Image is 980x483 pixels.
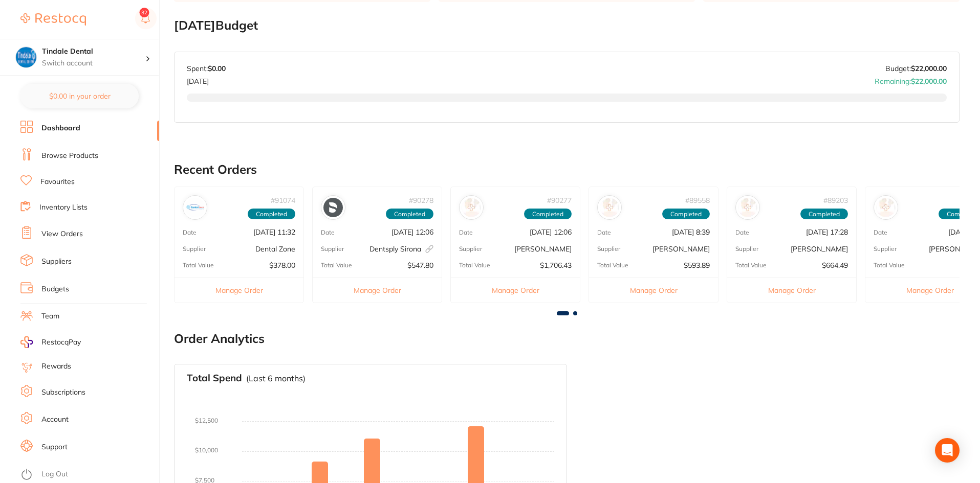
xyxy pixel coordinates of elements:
[672,228,710,236] p: [DATE] 8:39
[39,202,88,213] a: Inventory Lists
[41,387,85,398] a: Subscriptions
[885,64,947,73] p: Budget:
[271,196,295,204] p: # 91074
[540,261,572,269] p: $1,706.43
[391,228,433,236] p: [DATE] 12:06
[911,77,947,86] strong: $22,000.00
[652,245,710,253] p: [PERSON_NAME]
[269,261,295,269] p: $378.00
[459,245,482,252] p: Supplier
[874,262,905,269] p: Total Value
[597,262,628,269] p: Total Value
[41,442,68,452] a: Support
[42,58,145,68] p: Switch account
[735,245,758,252] p: Supplier
[685,196,710,204] p: # 89558
[735,229,749,236] p: Date
[876,198,896,217] img: Adam Dental
[874,229,887,236] p: Date
[187,373,242,384] h3: Total Spend
[806,228,848,236] p: [DATE] 17:28
[735,262,767,269] p: Total Value
[409,196,433,204] p: # 90278
[823,196,848,204] p: # 89203
[935,438,960,463] div: Open Intercom Messenger
[20,84,139,108] button: $0.00 in your order
[248,209,295,220] span: Completed
[462,198,481,217] img: Henry Schein Halas
[822,261,848,269] p: $664.49
[175,278,303,303] button: Manage Order
[20,467,156,483] button: Log Out
[791,245,848,253] p: [PERSON_NAME]
[174,163,960,177] h2: Recent Orders
[246,374,306,383] p: (Last 6 months)
[514,245,572,253] p: [PERSON_NAME]
[530,228,572,236] p: [DATE] 12:06
[547,196,572,204] p: # 90277
[386,209,433,220] span: Completed
[20,336,33,348] img: RestocqPay
[41,229,83,239] a: View Orders
[321,262,352,269] p: Total Value
[313,278,442,303] button: Manage Order
[875,73,947,85] p: Remaining:
[41,257,72,267] a: Suppliers
[255,245,295,253] p: Dental Zone
[42,47,145,57] h4: Tindale Dental
[187,73,226,85] p: [DATE]
[684,261,710,269] p: $593.89
[911,64,947,73] strong: $22,000.00
[185,198,205,217] img: Dental Zone
[459,262,490,269] p: Total Value
[800,209,848,220] span: Completed
[451,278,580,303] button: Manage Order
[874,245,897,252] p: Supplier
[321,229,335,236] p: Date
[41,311,59,321] a: Team
[727,278,856,303] button: Manage Order
[20,8,86,31] a: Restocq Logo
[321,245,344,252] p: Supplier
[187,64,226,73] p: Spent:
[253,228,295,236] p: [DATE] 11:32
[20,336,81,348] a: RestocqPay
[738,198,757,217] img: Henry Schein Halas
[174,18,960,33] h2: [DATE] Budget
[16,47,36,67] img: Tindale Dental
[41,337,81,348] span: RestocqPay
[597,245,620,252] p: Supplier
[369,245,433,253] p: Dentsply Sirona
[589,278,718,303] button: Manage Order
[459,229,473,236] p: Date
[174,332,960,346] h2: Order Analytics
[600,198,619,217] img: Henry Schein Halas
[41,123,80,133] a: Dashboard
[20,13,86,26] img: Restocq Logo
[407,261,433,269] p: $547.80
[41,469,68,479] a: Log Out
[41,361,71,372] a: Rewards
[40,177,75,187] a: Favourites
[323,198,343,217] img: Dentsply Sirona
[41,151,98,161] a: Browse Products
[662,209,710,220] span: Completed
[183,229,197,236] p: Date
[41,284,69,294] a: Budgets
[183,245,206,252] p: Supplier
[183,262,214,269] p: Total Value
[524,209,572,220] span: Completed
[597,229,611,236] p: Date
[208,64,226,73] strong: $0.00
[41,415,69,425] a: Account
